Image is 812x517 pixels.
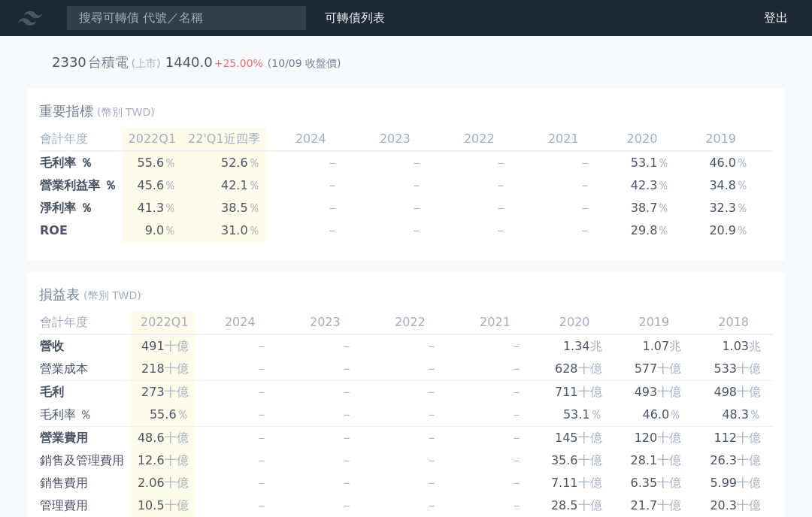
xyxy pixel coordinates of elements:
span: ％ [177,407,189,422]
span: － [511,385,523,399]
span: － [256,339,268,353]
span: ％ [164,223,176,237]
h2: 損益表 [39,284,80,305]
td: 628 [535,358,614,381]
span: 十億 [578,431,602,445]
td: 會計年度 [39,128,123,151]
span: － [326,223,338,237]
span: － [426,453,438,467]
td: 2024 [195,311,280,334]
span: － [579,156,591,170]
span: － [341,476,353,490]
span: － [411,201,423,215]
a: 可轉債列表 [325,11,385,25]
td: 2023 [280,311,365,334]
span: 十億 [657,431,681,445]
td: 2020 [535,311,614,334]
span: － [511,339,523,353]
td: 31.0 [182,219,266,242]
span: 十億 [578,361,602,376]
span: 十億 [165,431,189,445]
td: 1440.0 [165,51,214,74]
span: (幣別 TWD) [83,288,141,303]
td: 577 [614,358,694,381]
td: 29.8 [603,219,682,242]
span: 十億 [578,453,602,467]
span: 十億 [737,361,761,376]
td: 48.3 [693,404,773,427]
td: 55.6 [123,151,183,174]
span: ％ [248,223,260,237]
span: ％ [736,156,748,170]
span: － [256,361,268,376]
span: ％ [749,407,761,422]
span: ％ [657,178,669,192]
span: ％ [736,223,748,237]
span: 十億 [578,385,602,399]
td: 53.1 [535,404,614,427]
span: 十億 [578,498,602,512]
td: 273 [131,381,194,404]
span: － [341,339,353,353]
td: 2.06 [131,472,194,494]
td: 42.1 [182,174,266,197]
span: － [511,407,523,422]
span: － [495,156,507,170]
td: 12.6 [131,449,194,472]
span: － [511,453,523,467]
span: ％ [669,407,681,422]
span: － [256,431,268,445]
span: － [341,431,353,445]
td: 498 [693,381,773,404]
td: ROE [39,219,123,242]
td: 20.9 [681,219,760,242]
span: 十億 [657,476,681,490]
td: 533 [693,358,773,381]
td: 32.3 [681,197,760,219]
span: ％ [657,201,669,215]
td: 2022 [365,311,450,334]
td: 9.0 [123,219,183,242]
td: 2024 [266,128,350,151]
span: 十億 [737,453,761,467]
td: 2021 [450,311,535,334]
td: 營業利益率 ％ [39,174,123,197]
span: ％ [248,201,260,215]
span: － [511,361,523,376]
span: 兆 [669,339,681,353]
td: 6.35 [614,472,694,494]
span: － [411,223,423,237]
span: － [256,498,268,512]
span: － [256,407,268,422]
td: 35.6 [535,449,614,472]
td: 55.6 [131,404,194,427]
td: 711 [535,381,614,404]
td: 2020 [603,128,682,151]
td: 53.1 [603,151,682,174]
td: 20.3 [693,494,773,517]
span: － [411,178,423,192]
td: 38.7 [603,197,682,219]
td: 毛利率 ％ [39,404,131,427]
span: － [426,431,438,445]
span: 兆 [749,339,761,353]
span: － [326,201,338,215]
td: 28.5 [535,494,614,517]
span: 十億 [578,476,602,490]
h2: 2330 [52,52,86,73]
span: 十億 [165,385,189,399]
td: 46.0 [681,151,760,174]
td: 2023 [350,128,435,151]
span: － [341,498,353,512]
span: － [341,407,353,422]
td: 120 [614,427,694,450]
span: ％ [164,156,176,170]
td: 45.6 [123,174,183,197]
span: ％ [248,178,260,192]
span: － [579,223,591,237]
td: 493 [614,381,694,404]
td: 38.5 [182,197,266,219]
td: 28.1 [614,449,694,472]
td: 42.3 [603,174,682,197]
span: ％ [590,407,602,422]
